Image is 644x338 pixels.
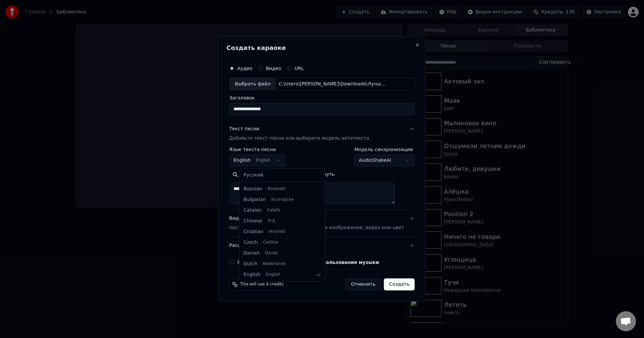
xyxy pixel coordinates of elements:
[244,172,263,179] span: Русский
[265,251,277,256] span: Dansk
[244,271,261,278] span: English
[244,239,258,246] span: Czech
[268,186,285,192] span: Bosanski
[244,186,262,192] span: Bosnian
[244,250,260,257] span: Danish
[244,261,258,267] span: Dutch
[244,207,262,214] span: Catalan
[244,228,263,235] span: Croatian
[271,197,294,202] span: Български
[263,261,286,267] span: Nederlands
[266,272,280,277] span: English
[268,218,276,224] span: 中文
[244,196,266,203] span: Bulgarian
[263,240,278,245] span: Čeština
[267,208,280,213] span: Català
[244,218,262,224] span: Chinese
[269,229,285,234] span: Hrvatski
